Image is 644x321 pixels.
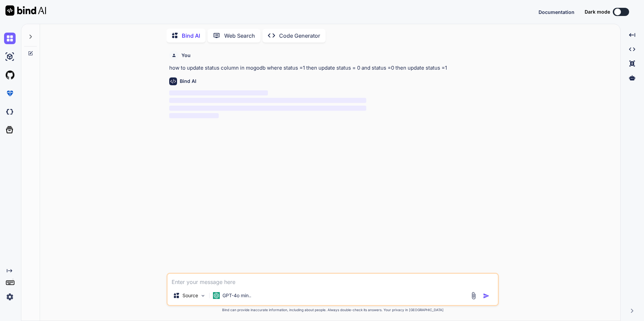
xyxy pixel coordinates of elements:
[470,292,477,300] img: attachment
[539,9,574,15] span: Documentation
[181,52,191,59] h6: You
[169,106,366,111] span: ‌
[483,292,490,299] img: icon
[169,90,268,95] span: ‌
[585,8,610,15] span: Dark mode
[180,78,196,85] h6: Bind AI
[169,113,218,118] span: ‌
[4,106,16,118] img: darkCloudIdeIcon
[213,292,220,299] img: GPT-4o mini
[4,291,16,303] img: settings
[222,292,251,299] p: GPT-4o min..
[4,51,16,63] img: ai-studio
[5,5,46,16] img: Bind AI
[539,8,574,16] button: Documentation
[182,292,198,299] p: Source
[169,98,366,103] span: ‌
[167,307,499,313] p: Bind can provide inaccurate information, including about people. Always double-check its answers....
[224,32,255,40] p: Web Search
[4,88,16,99] img: premium
[169,64,497,72] p: how to update status column in mogodb where status =1 then update status = 0 and status =0 then u...
[279,32,320,40] p: Code Generator
[200,293,206,299] img: Pick Models
[4,33,16,44] img: chat
[4,69,16,81] img: githubLight
[182,32,200,40] p: Bind AI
